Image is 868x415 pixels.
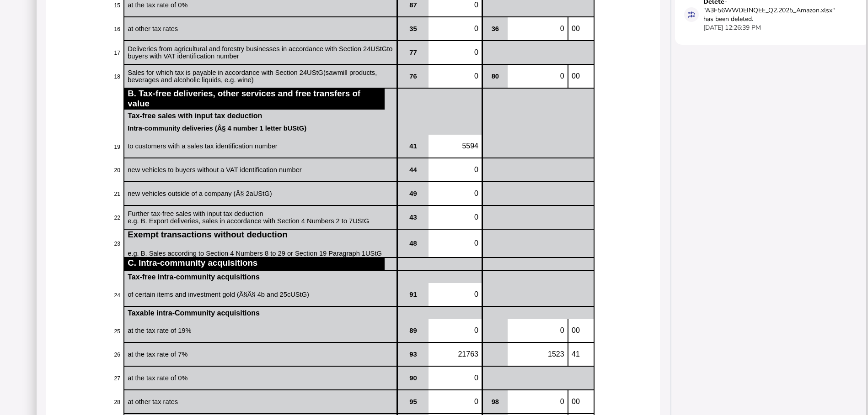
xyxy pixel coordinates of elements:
[128,166,301,173] span: new vehicles to buyers without a VAT identification number
[114,241,120,247] span: 23
[114,26,120,32] span: 16
[128,398,178,405] span: at other tax rates
[409,73,417,80] span: 76
[365,250,382,257] span: UStG
[307,69,323,76] span: UStG
[703,23,761,32] div: [DATE] 12:26:39 PM
[128,142,277,150] span: to customers with a sales tax identification number
[128,125,306,132] span: Intra-community deliveries (Â§ 4 number 1 letter b )
[409,142,417,150] span: 41
[511,72,564,80] p: 0
[114,50,120,56] span: 17
[128,351,188,358] span: at the tax rate of 7%
[492,73,499,80] span: 80
[432,48,478,57] p: 0
[409,214,417,221] span: 43
[128,258,257,268] span: C. Intra-community acquisitions
[128,327,191,334] span: at the tax rate of 19%
[572,25,580,32] span: 00
[128,69,377,84] span: Sales for which tax is payable in accordance with Section 24 (sawmill products, beverages and alc...
[370,45,387,53] span: UStG
[128,45,392,60] span: Deliveries from agricultural and forestry businesses in accordance with Section 24 to buyers with...
[128,309,260,317] span: Taxable intra-Community acquisitions
[432,72,478,80] p: 0
[353,217,369,225] span: UStG
[114,328,120,335] span: 25
[128,217,369,225] span: e.g. B. Export deliveries, sales in accordance with Section 4 Numbers 2 to 7
[128,1,188,9] span: at the tax rate of 0%
[409,240,417,247] span: 48
[511,350,564,358] p: 1523
[114,292,120,299] span: 24
[288,125,305,132] span: UStG
[409,351,417,358] span: 93
[128,112,262,120] span: Tax-free sales with input tax deduction
[114,2,120,9] span: 15
[688,11,695,18] i: Data for this filing changed
[432,374,478,382] p: 0
[128,89,360,108] span: B. Tax-free deliveries, other services and free transfers of value
[409,190,417,197] span: 49
[128,230,287,239] span: Exempt transactions without deduction
[409,327,417,334] span: 89
[572,72,580,80] span: 00
[409,398,417,405] span: 95
[290,291,307,298] span: UStG
[114,352,120,358] span: 26
[128,210,263,217] span: Further tax-free sales with input tax deduction
[409,291,417,298] span: 91
[128,273,260,281] span: Tax-free intra-community acquisitions
[432,350,478,358] p: 21763
[114,399,120,405] span: 28
[128,291,309,298] span: of certain items and investment gold (Â§Â§ 4b and 25c )
[432,189,478,198] p: 0
[492,398,499,405] span: 98
[432,239,478,247] p: 0
[432,1,478,9] p: 0
[572,398,580,405] span: 00
[409,166,417,173] span: 44
[572,350,580,358] span: 41
[432,142,478,150] p: 5594
[114,215,120,221] span: 22
[511,398,564,406] p: 0
[432,290,478,299] p: 0
[492,25,499,32] span: 36
[114,375,120,382] span: 27
[572,326,580,334] span: 00
[114,167,120,173] span: 20
[114,144,120,150] span: 19
[409,49,417,56] span: 77
[114,191,120,197] span: 21
[128,25,178,32] span: at other tax rates
[128,190,272,197] span: new vehicles outside of a company (Â§ 2a )
[432,213,478,221] p: 0
[128,250,382,257] span: e.g. B. Sales according to Section 4 Numbers 8 to 29 or Section 19 Paragraph 1
[511,25,564,33] p: 0
[409,1,417,9] span: 87
[409,374,417,382] span: 90
[128,374,188,382] span: at the tax rate of 0%
[511,326,564,335] p: 0
[253,190,270,197] span: UStG
[409,25,417,32] span: 35
[432,166,478,174] p: 0
[432,25,478,33] p: 0
[432,398,478,406] p: 0
[432,326,478,335] p: 0
[114,74,120,80] span: 18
